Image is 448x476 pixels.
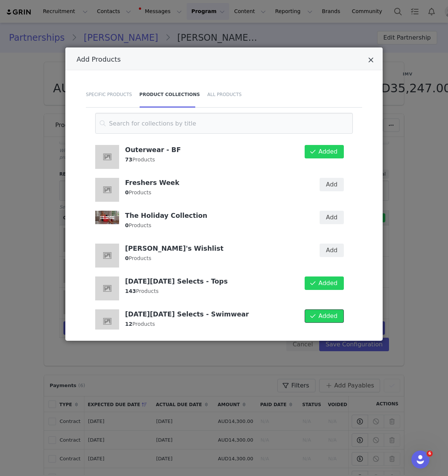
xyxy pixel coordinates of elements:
[125,145,301,154] h4: Outerwear - BF
[305,309,344,323] button: Added
[125,211,301,229] div: Products
[125,255,129,261] strong: 0
[305,276,344,290] button: Added
[95,211,119,224] img: THE_HOLIDAY_COLLECTION_1.jpg
[125,189,129,195] strong: 0
[95,178,119,202] img: placeholder-square.jpeg
[411,451,429,469] iframe: Intercom live chat
[125,211,301,220] h4: The Holiday Collection
[320,178,344,191] button: Add
[6,6,211,14] body: Rich Text Area. Press ALT-0 for help.
[318,279,337,288] span: Added
[125,309,301,318] h4: [DATE][DATE] Selects - Swimwear
[305,145,344,158] button: Added
[125,178,301,187] h4: Freshers Week
[95,145,119,169] img: placeholder-square.jpeg
[125,145,301,164] div: Products
[125,288,136,294] strong: 143
[320,211,344,224] button: Add
[125,309,301,328] div: Products
[427,451,433,457] span: 6
[125,244,301,253] h4: [PERSON_NAME]'s Wishlist
[318,312,337,321] span: Added
[95,244,119,268] img: placeholder-square.jpeg
[95,276,119,300] img: placeholder-square.jpeg
[125,244,301,262] div: Products
[320,244,344,257] button: Add
[125,222,129,228] strong: 0
[125,178,301,197] div: Products
[95,309,119,333] img: placeholder-square.jpeg
[125,276,301,295] div: Products
[125,157,132,163] strong: 73
[318,147,337,156] span: Added
[125,321,132,327] strong: 12
[125,276,301,285] h4: [DATE][DATE] Selects - Tops
[65,47,383,341] div: Add Products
